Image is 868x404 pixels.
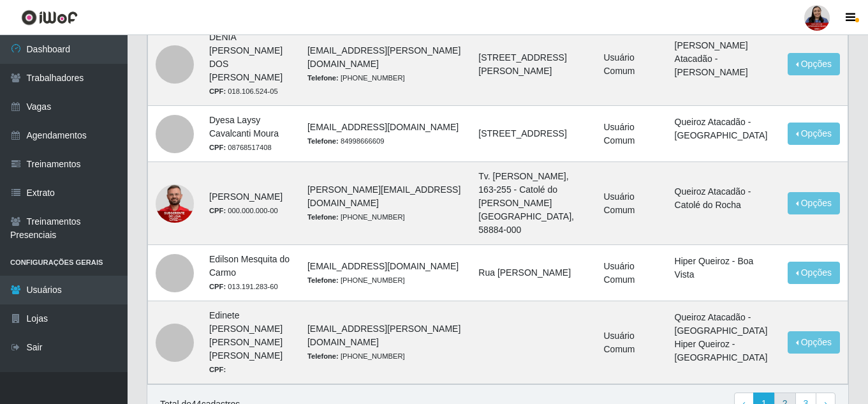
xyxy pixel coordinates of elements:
strong: CPF: [209,87,226,95]
td: Usuário Comum [596,106,667,162]
td: Edinete [PERSON_NAME] [PERSON_NAME] [PERSON_NAME] [202,301,300,384]
strong: Telefone: [307,276,339,284]
td: Edilson Mesquita do Carmo [202,245,300,301]
small: 84998666609 [307,137,384,145]
strong: Telefone: [307,213,339,221]
td: Usuário Comum [596,245,667,301]
td: Usuário Comum [596,162,667,245]
strong: CPF: [209,283,226,290]
td: [STREET_ADDRESS][PERSON_NAME] [471,23,596,106]
small: [PHONE_NUMBER] [307,213,405,221]
td: Usuário Comum [596,301,667,384]
strong: Telefone: [307,352,339,360]
td: [EMAIL_ADDRESS][DOMAIN_NAME] [300,245,471,301]
strong: CPF: [209,207,226,214]
strong: Telefone: [307,137,339,145]
td: Usuário Comum [596,23,667,106]
td: [EMAIL_ADDRESS][PERSON_NAME][DOMAIN_NAME] [300,301,471,384]
small: [PHONE_NUMBER] [307,74,405,82]
td: Tv. [PERSON_NAME], 163-255 - Catolé do [PERSON_NAME][GEOGRAPHIC_DATA], 58884-000 [471,162,596,245]
td: Rua [PERSON_NAME] [471,245,596,301]
td: [PERSON_NAME] [202,162,300,245]
td: [EMAIL_ADDRESS][PERSON_NAME][DOMAIN_NAME] [300,23,471,106]
button: Opções [788,123,840,145]
button: Opções [788,53,840,75]
td: DENIA [PERSON_NAME] DOS [PERSON_NAME] [202,23,300,106]
small: 013.191.283-60 [209,283,278,290]
strong: CPF: [209,366,226,373]
td: [PERSON_NAME][EMAIL_ADDRESS][DOMAIN_NAME] [300,162,471,245]
button: Opções [788,192,840,214]
small: [PHONE_NUMBER] [307,276,405,284]
strong: CPF: [209,144,226,151]
button: Opções [788,331,840,354]
td: Dyesa Laysy Cavalcanti Moura [202,106,300,162]
li: Queiroz Atacadão - Catolé do Rocha [675,185,773,212]
li: [PERSON_NAME] Atacadão - [PERSON_NAME] [675,39,773,79]
small: [PHONE_NUMBER] [307,352,405,360]
button: Opções [788,262,840,284]
li: Queiroz Atacadão - [GEOGRAPHIC_DATA] [675,116,773,142]
img: CoreUI Logo [21,10,78,26]
td: [EMAIL_ADDRESS][DOMAIN_NAME] [300,106,471,162]
td: [STREET_ADDRESS] [471,106,596,162]
small: 08768517408 [209,144,272,151]
li: Queiroz Atacadão - [GEOGRAPHIC_DATA] [675,311,773,338]
small: 018.106.524-05 [209,87,278,95]
li: Hiper Queiroz - [GEOGRAPHIC_DATA] [675,338,773,364]
li: Hiper Queiroz - Boa Vista [675,255,773,281]
small: 000.000.000-00 [209,207,278,214]
strong: Telefone: [307,74,339,82]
